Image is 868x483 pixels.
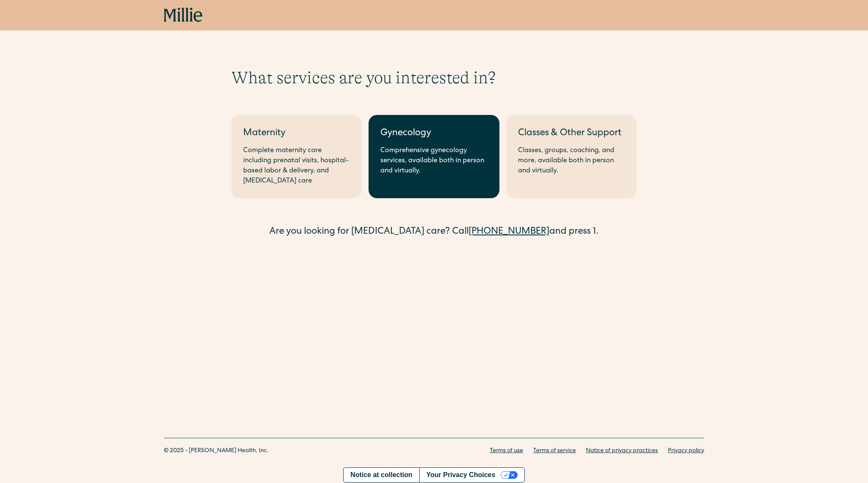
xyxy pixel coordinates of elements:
[419,468,524,482] button: Your Privacy Choices
[243,127,350,141] div: Maternity
[518,146,625,176] div: Classes, groups, coaching, and more, available both in person and virtually.
[586,447,658,456] a: Notice of privacy practices
[344,468,419,482] a: Notice at collection
[668,447,704,456] a: Privacy policy
[506,115,637,198] a: Classes & Other SupportClasses, groups, coaching, and more, available both in person and virtually.
[380,146,487,176] div: Comprehensive gynecology services, available both in person and virtually.
[231,225,637,239] div: Are you looking for [MEDICAL_DATA] care? Call and press 1.
[243,146,350,186] div: Complete maternity care including prenatal visits, hospital-based labor & delivery, and [MEDICAL_...
[380,127,487,141] div: Gynecology
[518,127,625,141] div: Classes & Other Support
[231,115,362,198] a: MaternityComplete maternity care including prenatal visits, hospital-based labor & delivery, and ...
[231,68,637,88] h1: What services are you interested in?
[469,227,549,237] a: [PHONE_NUMBER]
[369,115,499,198] a: GynecologyComprehensive gynecology services, available both in person and virtually.
[490,447,523,456] a: Terms of use
[533,447,576,456] a: Terms of service
[164,447,269,456] div: © 2025 - [PERSON_NAME] Health, Inc.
